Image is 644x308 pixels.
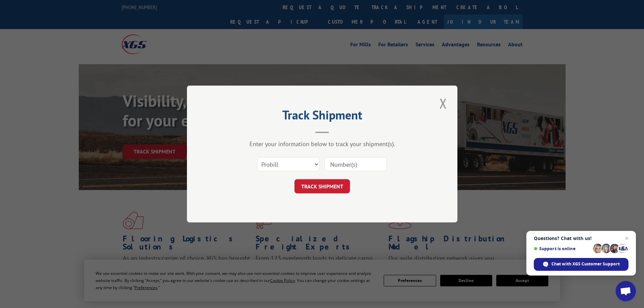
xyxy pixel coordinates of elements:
[534,258,628,271] span: Chat with XGS Customer Support
[534,236,628,241] span: Questions? Chat with us!
[294,179,350,193] button: TRACK SHIPMENT
[221,140,424,148] div: Enter your information below to track your shipment(s).
[437,94,449,113] button: Close modal
[221,110,424,123] h2: Track Shipment
[325,157,387,171] input: Number(s)
[616,281,636,301] a: Open chat
[534,246,591,251] span: Support is online
[551,261,620,267] span: Chat with XGS Customer Support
